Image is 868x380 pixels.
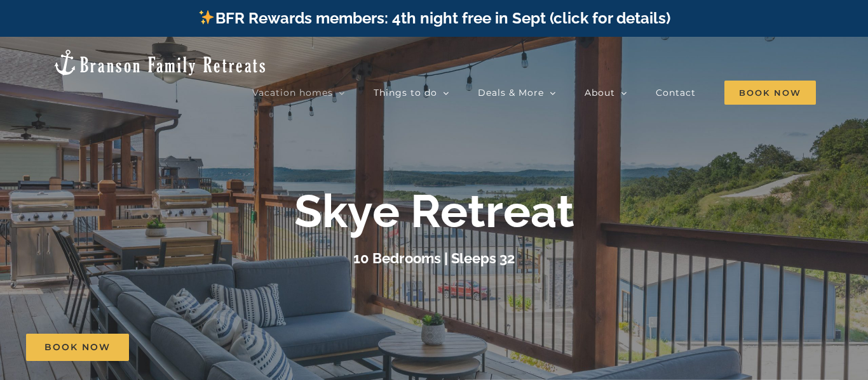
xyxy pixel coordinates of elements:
[198,9,670,27] a: BFR Rewards members: 4th night free in Sept (click for details)
[252,80,816,105] nav: Main Menu
[478,80,556,105] a: Deals & More
[44,342,111,353] span: Book Now
[656,80,696,105] a: Contact
[294,184,574,238] b: Skye Retreat
[199,10,214,25] img: ✨
[52,48,268,77] img: Branson Family Retreats Logo
[374,88,437,97] span: Things to do
[26,334,129,361] a: Book Now
[585,88,615,97] span: About
[585,80,627,105] a: About
[353,250,515,266] h3: 10 Bedrooms | Sleeps 32
[478,88,544,97] span: Deals & More
[724,81,816,105] span: Book Now
[374,80,449,105] a: Things to do
[656,88,696,97] span: Contact
[252,88,333,97] span: Vacation homes
[252,80,345,105] a: Vacation homes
